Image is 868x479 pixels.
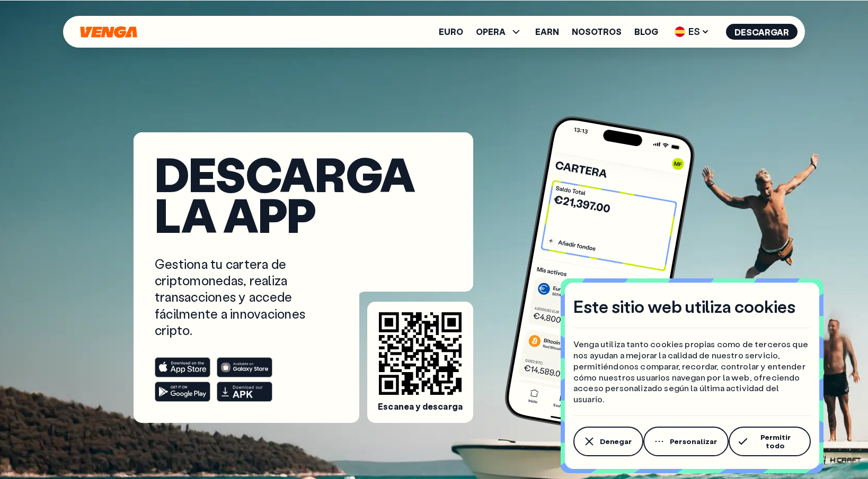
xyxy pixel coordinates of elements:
h1: Descarga la app [155,153,452,234]
span: OPERA [476,25,522,38]
span: OPERA [476,28,506,36]
img: phone [501,113,698,440]
h4: Este sitio web utiliza cookies [573,295,795,318]
span: Escanea y descarga [378,401,463,412]
button: Permitir todo [729,427,811,456]
span: Denegar [600,437,632,446]
a: Nosotros [572,28,622,36]
svg: Inicio [79,26,138,38]
img: flag-es [675,26,685,37]
p: Gestiona tu cartera de criptomonedas, realiza transacciones y accede fácilmente a innovaciones cr... [155,256,329,338]
a: Earn [535,28,559,36]
a: Euro [439,28,463,36]
button: Descargar [726,24,798,40]
span: Personalizar [670,437,717,446]
a: Blog [634,28,658,36]
button: Denegar [573,427,643,456]
span: ES [671,23,713,40]
p: Venga utiliza tanto cookies propias como de terceros que nos ayudan a mejorar la calidad de nuest... [573,339,811,405]
span: Permitir todo [751,433,799,450]
button: Personalizar [643,427,729,456]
